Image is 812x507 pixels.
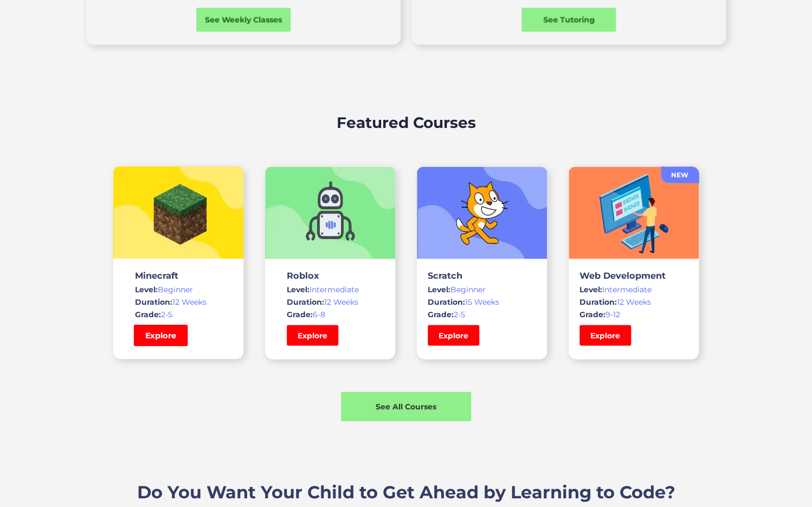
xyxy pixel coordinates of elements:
div: Beginner [428,284,536,294]
div: See Tutoring [521,14,616,25]
div: Beginner [135,284,222,294]
div: 12 Weeks [135,296,222,307]
span: Duration: [287,297,324,306]
div: 12 Weeks [579,296,688,307]
h3: Roblox [287,269,373,280]
span: Grade: [579,309,605,319]
div: See Weekly Classes [196,14,291,25]
div: 2-5 [428,309,536,319]
a: Explore [428,325,479,345]
span: Level: [428,284,450,294]
span: Grade: [428,309,454,319]
span: Level: [287,284,310,294]
h2: Featured Courses [337,111,476,134]
a: Explore [579,325,631,345]
span: Grade [287,309,311,319]
span: Level: [135,284,158,294]
div: 6-8 [287,309,373,319]
div: 15 Weeks [428,296,536,307]
a: Explore [134,324,188,346]
div: See All Courses [341,401,471,412]
div: Intermediate [287,284,373,294]
a: See Weekly Classes [196,8,291,31]
h3: Web Development [579,269,688,280]
span: Duration: [428,297,465,306]
span: Level: [579,284,602,294]
a: See All Courses [341,392,471,421]
div: NEW [661,169,699,180]
span: Duration: [135,297,172,306]
span: : [311,309,313,319]
a: NEW [661,166,699,183]
span: Grade: [135,309,161,319]
span: Duration: [579,297,617,306]
a: See Tutoring [521,8,616,31]
div: 2-5 [135,309,222,319]
h3: Scratch [428,269,536,280]
h3: Minecraft [135,269,222,280]
div: 12 Weeks [287,296,373,307]
div: 9-12 [579,309,688,319]
a: Explore [287,325,338,345]
div: Intermediate [579,284,688,294]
